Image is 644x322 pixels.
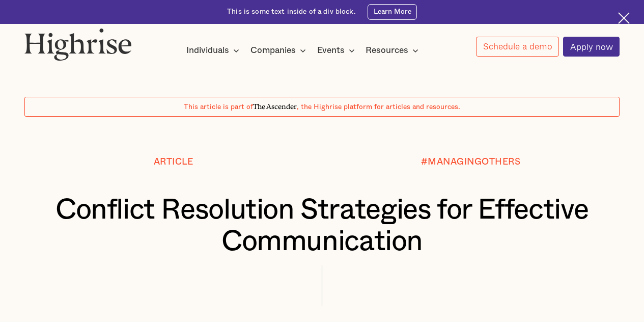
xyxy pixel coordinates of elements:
[253,101,297,110] span: The Ascender
[154,157,193,167] div: Article
[317,44,345,57] div: Events
[421,157,521,167] div: #MANAGINGOTHERS
[366,44,408,57] div: Resources
[476,37,559,57] a: Schedule a demo
[24,28,132,61] img: Highrise logo
[186,44,229,57] div: Individuals
[49,195,595,258] h1: Conflict Resolution Strategies for Effective Communication
[250,44,296,57] div: Companies
[227,7,356,17] div: This is some text inside of a div block.
[297,103,460,111] span: , the Highrise platform for articles and resources.
[368,4,417,20] a: Learn More
[618,12,630,24] img: Cross icon
[184,103,253,111] span: This article is part of
[563,37,620,57] a: Apply now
